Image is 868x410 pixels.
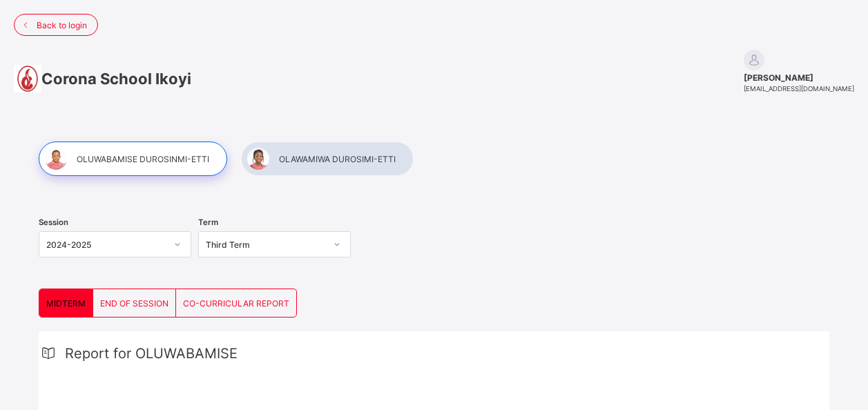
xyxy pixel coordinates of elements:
[37,20,87,30] span: Back to login
[206,240,325,250] div: Third Term
[744,72,854,83] span: [PERSON_NAME]
[65,345,238,362] span: Report for OLUWABAMISE
[744,50,764,70] img: default.svg
[744,85,854,92] span: [EMAIL_ADDRESS][DOMAIN_NAME]
[100,298,168,309] span: END OF SESSION
[41,70,191,88] span: Corona School Ikoyi
[198,217,218,227] span: Term
[14,65,41,92] img: School logo
[39,217,68,227] span: Session
[183,298,289,309] span: CO-CURRICULAR REPORT
[46,298,86,309] span: MIDTERM
[46,240,166,250] div: 2024-2025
